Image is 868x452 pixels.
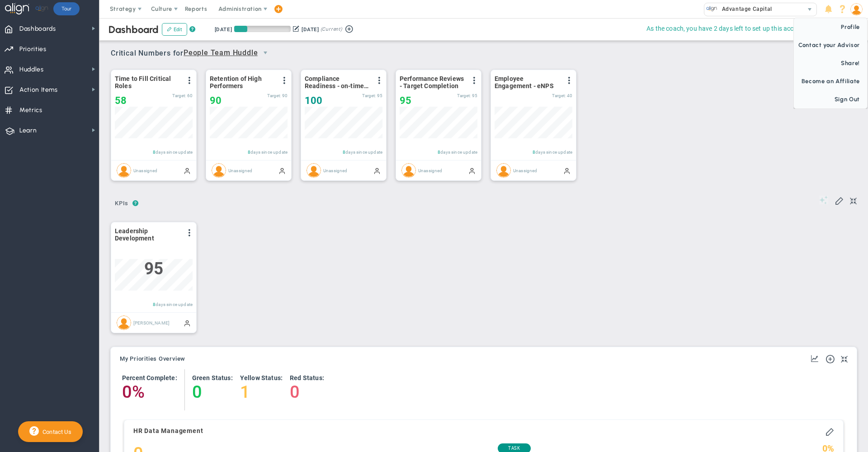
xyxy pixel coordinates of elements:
[215,25,232,33] div: [DATE]
[122,382,132,402] h4: 0
[400,95,411,106] span: 95
[108,24,159,36] span: Dashboard
[258,45,273,61] span: select
[115,227,180,242] span: Leadership Development
[240,382,283,402] h4: 1
[717,3,772,15] span: Advantage Capital
[290,374,324,382] h4: Red Status:
[192,374,233,382] h4: Green Status:
[552,93,566,98] span: Target:
[290,382,324,402] h4: 0
[468,167,476,174] span: Manually Updated
[240,374,283,382] h4: Yellow Status:
[343,150,345,155] span: 8
[457,93,471,98] span: Target:
[401,163,416,178] img: Unassigned
[19,121,37,140] span: Learn
[111,196,132,212] button: KPIs
[496,163,511,178] img: Unassigned
[819,196,828,204] span: Suggestions (Your company has opted out of AI Features)
[133,320,170,325] span: [PERSON_NAME]
[362,93,376,98] span: Target:
[440,150,477,155] span: days since update
[212,163,226,178] img: Unassigned
[115,95,127,106] span: 58
[184,47,258,59] span: People Team Huddle
[400,75,465,89] span: Performance Reviews - Target Completion
[794,54,867,72] span: Share!
[184,167,191,174] span: Manually Updated
[373,167,381,174] span: Manually Updated
[321,25,342,33] span: (Current)
[278,167,286,174] span: Manually Updated
[133,427,203,435] h4: HR Data Management
[472,93,477,98] span: 95
[835,196,844,205] span: Edit My KPIs
[508,445,521,452] span: Task
[117,315,131,330] img: Tom Daly
[794,36,867,54] span: Contact your Advisor
[132,382,145,402] h4: %
[184,319,191,326] span: Manually Updated
[302,25,319,33] div: [DATE]
[172,93,186,98] span: Target:
[156,302,193,307] span: days since update
[120,356,185,362] span: My Priorities Overview
[162,23,187,36] button: Edit
[267,93,281,98] span: Target:
[210,95,222,106] span: 90
[111,196,132,211] span: KPIs
[803,3,816,16] span: select
[228,168,253,173] span: Unassigned
[153,150,156,155] span: 8
[307,163,321,178] img: Unassigned
[111,45,275,62] span: Critical Numbers for
[19,19,56,38] span: Dashboards
[418,168,443,173] span: Unassigned
[117,163,131,178] img: Unassigned
[323,168,348,173] span: Unassigned
[153,302,156,307] span: 8
[282,93,288,98] span: 90
[122,374,177,382] h4: Percent Complete:
[533,150,535,155] span: 8
[187,93,193,98] span: 60
[794,90,867,108] span: Sign Out
[39,428,71,435] span: Contact Us
[646,23,809,34] span: As the coach, you have 2 days left to set up this account.
[156,150,193,155] span: days since update
[345,150,382,155] span: days since update
[110,5,136,12] span: Strategy
[115,75,180,89] span: Time to Fill Critical Roles
[706,3,717,14] img: 33433.Company.photo
[794,72,867,90] span: Become an Affiliate
[513,168,538,173] span: Unassigned
[305,75,370,89] span: Compliance Readiness - on-time filings/reporting
[563,167,571,174] span: Manually Updated
[234,26,291,32] div: Period Progress: 23% Day 21 of 90 with 69 remaining.
[850,3,863,15] img: 208476.Person.photo
[19,40,47,59] span: Priorities
[151,5,172,12] span: Culture
[535,150,572,155] span: days since update
[218,5,261,12] span: Administration
[794,18,867,36] span: Profile
[120,356,185,363] button: My Priorities Overview
[210,75,275,89] span: Retention of High Performers
[305,95,322,106] span: 100
[248,150,250,155] span: 8
[495,75,560,89] span: Employee Engagement - eNPS
[438,150,440,155] span: 8
[19,60,44,79] span: Huddles
[19,80,58,99] span: Action Items
[250,150,288,155] span: days since update
[192,382,233,402] h4: 0
[133,168,158,173] span: Unassigned
[19,101,42,120] span: Metrics
[567,93,572,98] span: 40
[144,259,163,278] span: 95
[377,93,382,98] span: 95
